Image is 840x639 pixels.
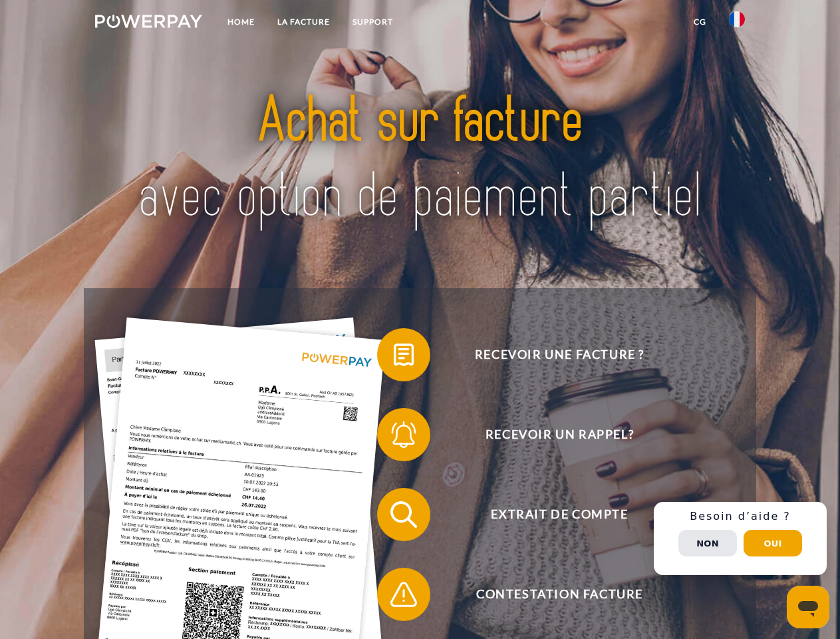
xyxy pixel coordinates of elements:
img: title-powerpay_fr.svg [127,64,713,255]
span: Contestation Facture [396,568,722,621]
h3: Besoin d’aide ? [662,510,819,523]
button: Recevoir une facture ? [377,328,723,381]
a: Support [341,10,404,34]
a: Home [216,10,266,34]
div: Schnellhilfe [654,502,827,575]
img: qb_warning.svg [387,578,420,611]
span: Extrait de compte [396,488,722,541]
img: qb_bill.svg [387,338,420,371]
img: logo-powerpay-white.svg [95,15,202,28]
img: qb_search.svg [387,498,420,531]
button: Oui [744,530,802,556]
span: Recevoir une facture ? [396,328,722,381]
button: Non [678,530,737,556]
button: Contestation Facture [377,568,723,621]
iframe: Bouton de lancement de la fenêtre de messagerie [787,586,829,628]
img: fr [729,11,745,27]
img: qb_bell.svg [387,418,420,451]
a: CG [682,10,718,34]
span: Recevoir un rappel? [396,408,722,461]
button: Recevoir un rappel? [377,408,723,461]
a: LA FACTURE [266,10,341,34]
button: Extrait de compte [377,488,723,541]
